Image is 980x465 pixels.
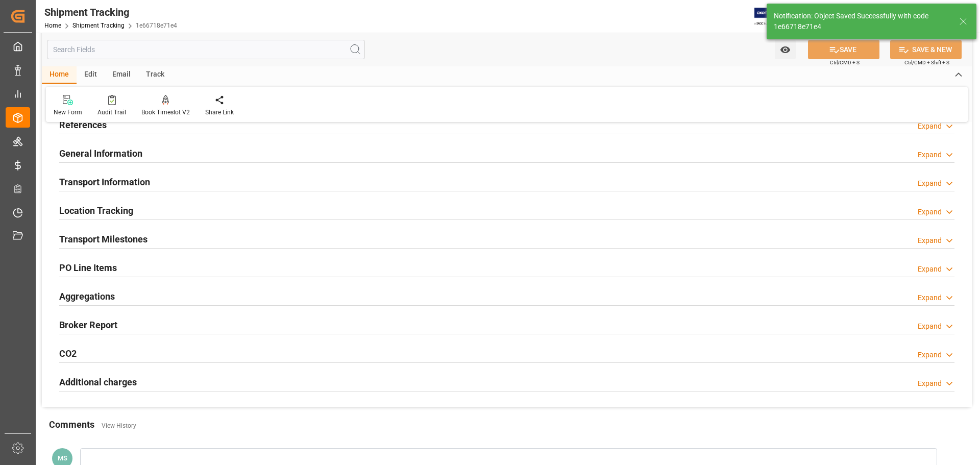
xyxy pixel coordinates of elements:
button: SAVE [808,40,879,59]
div: Expand [918,292,942,303]
div: Expand [918,321,942,332]
div: New Form [54,108,82,117]
input: Search Fields [47,40,365,59]
div: Expand [918,178,942,189]
div: Audit Trail [97,108,126,117]
a: View History [102,422,136,429]
div: Home [42,66,77,84]
button: open menu [775,40,796,59]
h2: Additional charges [59,375,137,389]
div: Expand [918,264,942,275]
div: Expand [918,207,942,217]
a: Home [44,22,61,29]
h2: Transport Milestones [59,232,148,246]
a: Shipment Tracking [72,22,125,29]
div: Book Timeslot V2 [141,108,190,117]
div: Expand [918,150,942,160]
h2: Broker Report [59,318,117,332]
span: MS [58,454,67,462]
button: SAVE & NEW [890,40,962,59]
h2: Aggregations [59,289,115,303]
div: Email [105,66,138,84]
div: Edit [77,66,105,84]
div: Expand [918,121,942,132]
div: Shipment Tracking [44,5,177,20]
span: Ctrl/CMD + Shift + S [904,59,949,66]
div: Expand [918,235,942,246]
div: Expand [918,378,942,389]
h2: Location Tracking [59,204,133,217]
span: Ctrl/CMD + S [830,59,860,66]
h2: Transport Information [59,175,150,189]
h2: General Information [59,146,142,160]
img: Exertis%20JAM%20-%20Email%20Logo.jpg_1722504956.jpg [754,8,790,26]
div: Expand [918,350,942,360]
div: Share Link [205,108,234,117]
h2: References [59,118,107,132]
div: Track [138,66,172,84]
h2: PO Line Items [59,261,117,275]
h2: CO2 [59,347,77,360]
h2: Comments [49,418,94,431]
div: Notification: Object Saved Successfully with code 1e66718e71e4 [774,11,949,32]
